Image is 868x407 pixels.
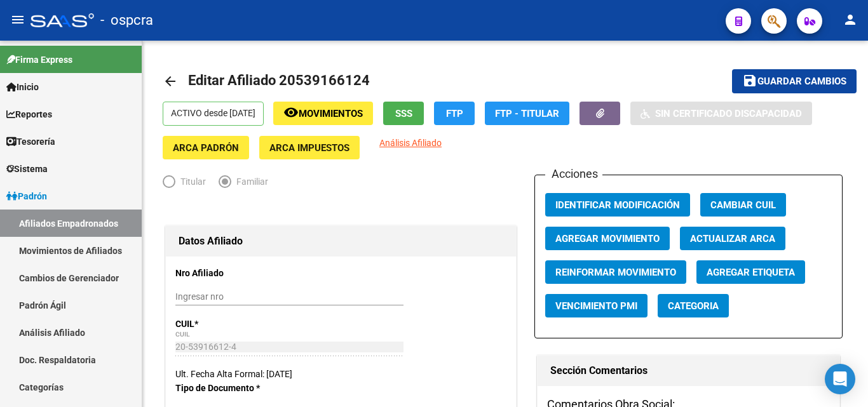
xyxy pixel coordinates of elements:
[555,267,676,278] span: Reinformar Movimiento
[6,80,39,94] span: Inicio
[742,73,757,88] mat-icon: save
[555,233,660,244] span: Agregar Movimiento
[707,267,795,278] span: Agregar Etiqueta
[696,260,805,284] button: Agregar Etiqueta
[655,108,802,119] span: Sin Certificado Discapacidad
[732,69,857,93] button: Guardar cambios
[658,294,729,317] button: Categoria
[545,165,602,183] h3: Acciones
[6,162,48,176] span: Sistema
[446,108,463,119] span: FTP
[550,361,827,381] h1: Sección Comentarios
[6,189,47,203] span: Padrón
[163,74,178,89] mat-icon: arrow_back
[825,364,855,394] div: Open Intercom Messenger
[757,76,846,88] span: Guardar cambios
[6,53,72,67] span: Firma Express
[843,12,858,27] mat-icon: person
[283,105,299,120] mat-icon: remove_red_eye
[269,142,349,154] span: ARCA Impuestos
[495,108,559,119] span: FTP - Titular
[668,300,719,312] span: Categoria
[545,227,670,250] button: Agregar Movimiento
[6,107,52,121] span: Reportes
[175,266,275,280] p: Nro Afiliado
[383,102,424,125] button: SSS
[175,317,275,331] p: CUIL
[555,300,637,312] span: Vencimiento PMI
[179,231,503,251] h1: Datos Afiliado
[163,102,264,126] p: ACTIVO desde [DATE]
[545,193,690,217] button: Identificar Modificación
[630,102,812,125] button: Sin Certificado Discapacidad
[700,193,786,217] button: Cambiar CUIL
[163,179,281,189] mat-radio-group: Elija una opción
[545,260,686,284] button: Reinformar Movimiento
[175,175,206,189] span: Titular
[163,136,249,159] button: ARCA Padrón
[555,199,680,211] span: Identificar Modificación
[299,108,363,119] span: Movimientos
[175,367,506,381] div: Ult. Fecha Alta Formal: [DATE]
[273,102,373,125] button: Movimientos
[710,199,776,211] span: Cambiar CUIL
[690,233,775,244] span: Actualizar ARCA
[485,102,569,125] button: FTP - Titular
[173,142,239,154] span: ARCA Padrón
[395,108,412,119] span: SSS
[680,227,785,250] button: Actualizar ARCA
[188,72,370,88] span: Editar Afiliado 20539166124
[175,381,275,395] p: Tipo de Documento *
[545,294,648,317] button: Vencimiento PMI
[259,136,360,159] button: ARCA Impuestos
[100,6,153,34] span: - ospcra
[434,102,475,125] button: FTP
[10,12,25,27] mat-icon: menu
[231,175,268,189] span: Familiar
[6,135,55,149] span: Tesorería
[379,138,442,148] span: Análisis Afiliado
